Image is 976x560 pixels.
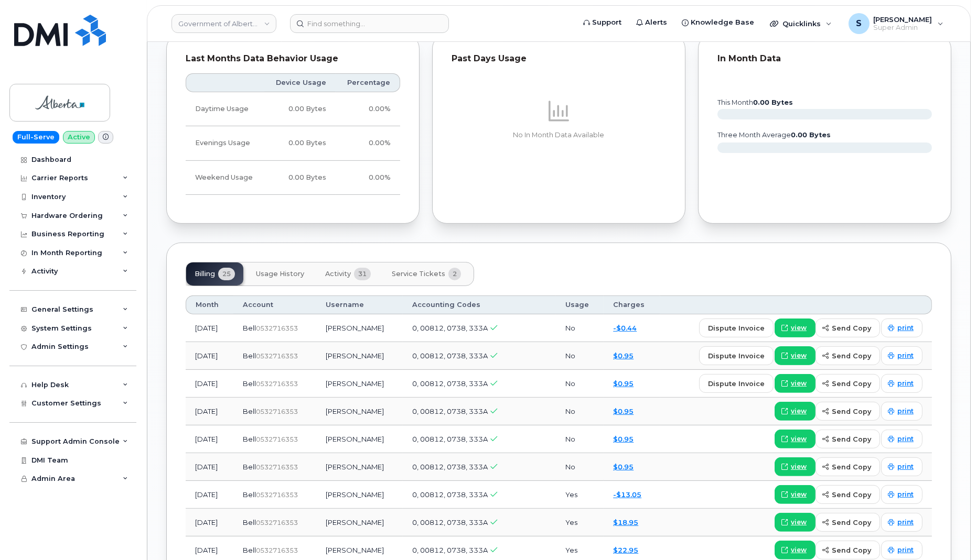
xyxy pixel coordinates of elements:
span: 0532716353 [256,435,298,443]
td: No [556,342,604,370]
td: [PERSON_NAME] [316,425,403,453]
span: 0532716353 [256,380,298,388]
span: view [791,407,807,416]
span: Usage History [256,270,304,278]
span: S [856,17,862,30]
span: 2 [448,268,461,280]
span: view [791,434,807,444]
span: 0, 00812, 0738, 333A [412,490,488,499]
a: $18.95 [613,518,638,526]
span: 0, 00812, 0738, 333A [412,463,488,471]
span: Super Admin [874,24,932,32]
td: [PERSON_NAME] [316,481,403,509]
div: Last Months Data Behavior Usage [186,53,400,64]
span: 0, 00812, 0738, 333A [412,435,488,443]
span: 0532716353 [256,408,298,415]
a: print [881,541,923,559]
span: 0, 00812, 0738, 333A [412,546,488,554]
button: dispute invoice [699,319,774,337]
span: Bell [243,463,256,471]
span: Service Tickets [392,270,445,278]
td: Yes [556,481,604,509]
span: 0, 00812, 0738, 333A [412,324,488,332]
p: No In Month Data Available [452,130,666,140]
td: 0.00 Bytes [264,92,336,126]
text: this month [717,98,793,106]
a: $0.95 [613,352,634,360]
td: [PERSON_NAME] [316,370,403,398]
span: 0, 00812, 0738, 333A [412,352,488,360]
span: print [897,407,914,416]
a: print [881,430,923,448]
td: [PERSON_NAME] [316,314,403,342]
td: 0.00 Bytes [264,126,336,160]
td: 0.00 Bytes [264,161,336,195]
td: [DATE] [186,342,233,370]
button: send copy [816,319,880,337]
td: [PERSON_NAME] [316,509,403,536]
a: view [775,319,816,337]
div: Past Days Usage [452,53,666,64]
span: dispute invoice [708,379,765,389]
button: send copy [816,457,880,476]
span: send copy [832,351,871,361]
a: print [881,402,923,421]
span: print [897,462,914,471]
td: [DATE] [186,509,233,536]
tr: Friday from 6:00pm to Monday 8:00am [186,161,400,195]
span: Bell [243,518,256,526]
td: 0.00% [336,161,400,195]
span: view [791,351,807,360]
span: send copy [832,490,871,500]
span: Bell [243,490,256,499]
a: print [881,374,923,393]
span: Quicklinks [782,19,821,28]
span: send copy [832,462,871,472]
button: send copy [816,346,880,365]
span: view [791,462,807,471]
a: Support [576,12,629,33]
span: 0532716353 [256,546,298,554]
th: Accounting Codes [403,295,556,314]
span: send copy [832,545,871,555]
a: view [775,457,816,476]
td: Yes [556,509,604,536]
a: view [775,541,816,559]
td: No [556,314,604,342]
span: 0532716353 [256,324,298,332]
button: send copy [816,430,880,448]
a: view [775,485,816,504]
td: [DATE] [186,481,233,509]
td: No [556,425,604,453]
a: print [881,513,923,532]
span: Bell [243,324,256,332]
button: send copy [816,513,880,532]
span: send copy [832,518,871,528]
th: Percentage [336,73,400,92]
span: view [791,545,807,555]
span: print [897,434,914,444]
span: 0, 00812, 0738, 333A [412,379,488,388]
tspan: 0.00 Bytes [753,98,793,106]
a: -$13.05 [613,490,641,499]
th: Charges [604,295,660,314]
td: No [556,370,604,398]
td: [DATE] [186,425,233,453]
span: Bell [243,352,256,360]
span: Bell [243,435,256,443]
span: dispute invoice [708,323,765,333]
span: send copy [832,323,871,333]
span: Support [592,17,621,28]
a: Government of Alberta (GOA) [171,14,276,33]
td: Weekend Usage [186,161,264,195]
td: No [556,453,604,481]
input: Find something... [290,14,449,33]
td: [DATE] [186,314,233,342]
span: 0, 00812, 0738, 333A [412,518,488,526]
tspan: 0.00 Bytes [791,131,831,139]
a: $0.95 [613,463,634,471]
td: 0.00% [336,92,400,126]
a: print [881,485,923,504]
td: Evenings Usage [186,126,264,160]
div: Sarosh [841,13,951,34]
